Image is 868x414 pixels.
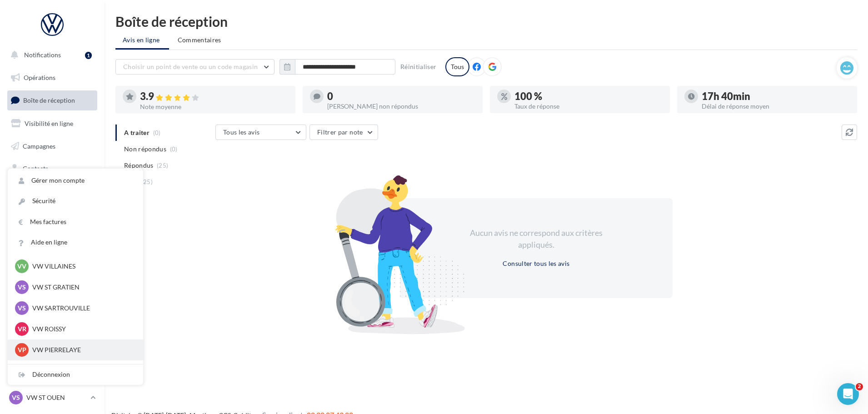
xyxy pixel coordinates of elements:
a: Visibilité en ligne [5,114,99,133]
span: Commentaires [178,35,221,45]
div: 3.9 [140,91,288,102]
div: Boîte de réception [115,15,857,28]
button: Consulter tous les avis [499,258,573,269]
span: VP [18,345,26,354]
a: VS VW ST OUEN [7,389,97,406]
span: Répondus [124,161,154,170]
div: 1 [85,52,92,59]
button: Réinitialiser [397,61,440,72]
span: Boîte de réception [23,96,75,104]
span: Tous les avis [223,128,260,136]
button: Filtrer par note [309,125,378,140]
iframe: Intercom live chat [837,383,859,405]
span: Opérations [24,74,55,81]
p: VW ST OUEN [26,393,87,402]
span: VS [18,283,26,292]
div: Aucun avis ne correspond aux critères appliqués. [458,227,614,250]
a: Aide en ligne [8,232,143,253]
a: Calendrier [5,205,99,224]
span: VR [18,324,26,334]
a: Médiathèque [5,182,99,201]
div: [PERSON_NAME] non répondus [327,103,475,110]
div: 0 [327,91,475,101]
span: VV [17,262,26,271]
p: VW PIERRELAYE [32,345,132,354]
div: Taux de réponse [514,103,663,110]
p: VW VILLAINES [32,262,132,271]
span: VS [18,304,26,313]
span: Campagnes [23,142,55,150]
span: 2 [856,383,863,390]
div: 17h 40min [702,91,850,101]
a: Mes factures [8,212,143,232]
div: Note moyenne [140,104,288,110]
a: Campagnes [5,137,99,156]
button: Notifications 1 [5,45,95,65]
a: Opérations [5,68,99,87]
span: (25) [157,162,168,169]
span: Choisir un point de vente ou un code magasin [123,63,258,70]
span: Non répondus [124,145,166,154]
span: (25) [141,178,153,185]
p: VW SARTROUVILLE [32,304,132,313]
button: Choisir un point de vente ou un code magasin [115,59,274,75]
div: Tous [445,57,469,76]
a: Sécurité [8,191,143,211]
div: 100 % [514,91,663,101]
div: Délai de réponse moyen [702,103,850,110]
p: VW ST GRATIEN [32,283,132,292]
div: Déconnexion [8,364,143,385]
p: VW ROISSY [32,324,132,334]
span: Notifications [24,51,61,59]
span: (0) [170,145,178,153]
button: Tous les avis [215,125,306,140]
a: PLV et print personnalisable [5,227,99,254]
a: Campagnes DataOnDemand [5,257,99,284]
a: Contacts [5,159,99,178]
span: Contacts [23,165,48,172]
a: Boîte de réception [5,90,99,110]
span: Visibilité en ligne [25,120,73,127]
a: Gérer mon compte [8,170,143,191]
span: VS [12,393,20,402]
